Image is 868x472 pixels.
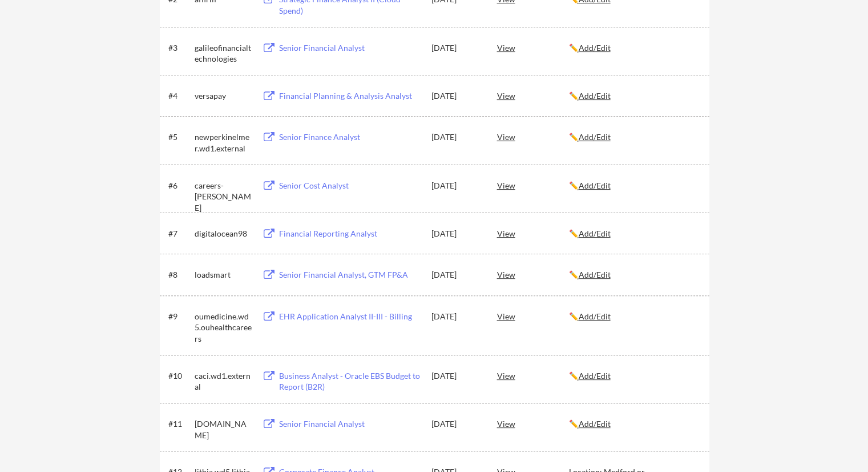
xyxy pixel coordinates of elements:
div: View [497,175,569,195]
u: Add/Edit [579,371,611,381]
div: Financial Reporting Analyst [279,228,421,239]
u: Add/Edit [579,43,611,53]
div: ✏️ [569,269,699,281]
div: [DATE] [431,269,482,281]
div: digitalocean98 [195,228,252,239]
div: Senior Financial Analyst, GTM FP&A [279,269,421,281]
div: [DATE] [431,418,482,430]
div: Financial Planning & Analysis Analyst [279,90,421,102]
div: View [497,85,569,106]
div: #6 [168,180,191,191]
div: careers-[PERSON_NAME] [195,180,252,214]
div: [DATE] [431,90,482,102]
div: View [497,126,569,147]
div: View [497,264,569,285]
u: Add/Edit [579,419,611,429]
div: #5 [168,131,191,143]
div: Senior Financial Analyst [279,418,421,430]
u: Add/Edit [579,91,611,101]
div: Senior Cost Analyst [279,180,421,191]
div: #11 [168,418,191,430]
div: ✏️ [569,370,699,382]
div: View [497,365,569,386]
div: Senior Finance Analyst [279,131,421,143]
div: galileofinancialtechnologies [195,42,252,65]
div: #10 [168,370,191,382]
div: View [497,413,569,434]
div: ✏️ [569,90,699,102]
u: Add/Edit [579,181,611,190]
div: ✏️ [569,131,699,143]
u: Add/Edit [579,229,611,238]
div: View [497,223,569,243]
div: Business Analyst - Oracle EBS Budget to Report (B2R) [279,370,421,393]
div: caci.wd1.external [195,370,252,393]
div: #7 [168,228,191,239]
div: View [497,306,569,326]
div: [DATE] [431,228,482,239]
div: [DATE] [431,42,482,54]
div: loadsmart [195,269,252,281]
div: #8 [168,269,191,281]
div: View [497,37,569,58]
div: ✏️ [569,42,699,54]
div: ✏️ [569,418,699,430]
div: oumedicine.wd5.ouhealthcareers [195,311,252,345]
div: [DATE] [431,131,482,143]
div: ✏️ [569,228,699,239]
div: newperkinelmer.wd1.external [195,131,252,154]
u: Add/Edit [579,132,611,142]
div: [DATE] [431,370,482,382]
div: EHR Application Analyst II-III - Billing [279,311,421,322]
div: #4 [168,90,191,102]
u: Add/Edit [579,311,611,321]
div: [DATE] [431,311,482,322]
div: ✏️ [569,311,699,322]
div: #9 [168,311,191,322]
div: [DATE] [431,180,482,191]
div: #3 [168,42,191,54]
div: [DOMAIN_NAME] [195,418,252,441]
div: ✏️ [569,180,699,191]
u: Add/Edit [579,270,611,279]
div: Senior Financial Analyst [279,42,421,54]
div: versapay [195,90,252,102]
